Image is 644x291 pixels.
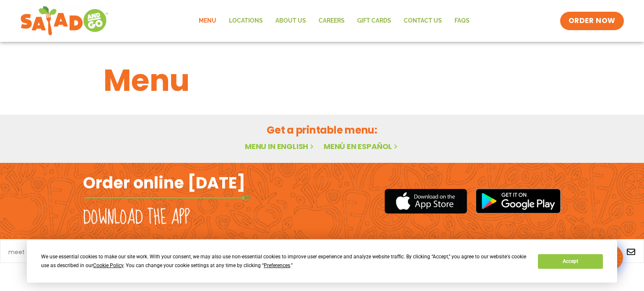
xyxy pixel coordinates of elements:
[448,11,476,31] a: FAQs
[8,249,88,255] a: meet chef [PERSON_NAME]
[384,188,467,215] img: appstore
[41,252,528,270] div: We use essential cookies to make our site work. With your consent, we may also use non-essential ...
[475,188,561,214] img: google_play
[83,173,245,193] h2: Order online [DATE]
[20,4,109,38] img: new-SAG-logo-768×292
[93,263,123,268] span: Cookie Policy
[264,263,290,268] span: Preferences
[538,254,602,269] button: Accept
[83,196,251,200] img: fork
[192,11,223,31] a: Menu
[223,11,269,31] a: Locations
[104,123,540,137] h2: Get a printable menu:
[324,141,399,152] a: Menú en español
[569,16,615,26] span: ORDER NOW
[192,11,476,31] nav: Menu
[397,11,448,31] a: Contact Us
[245,141,315,152] a: Menu in English
[560,12,624,30] a: ORDER NOW
[27,240,617,283] div: Cookie Consent Prompt
[104,58,540,103] h1: Menu
[83,206,190,229] h2: Download the app
[351,11,397,31] a: GIFT CARDS
[312,11,351,31] a: Careers
[269,11,312,31] a: About Us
